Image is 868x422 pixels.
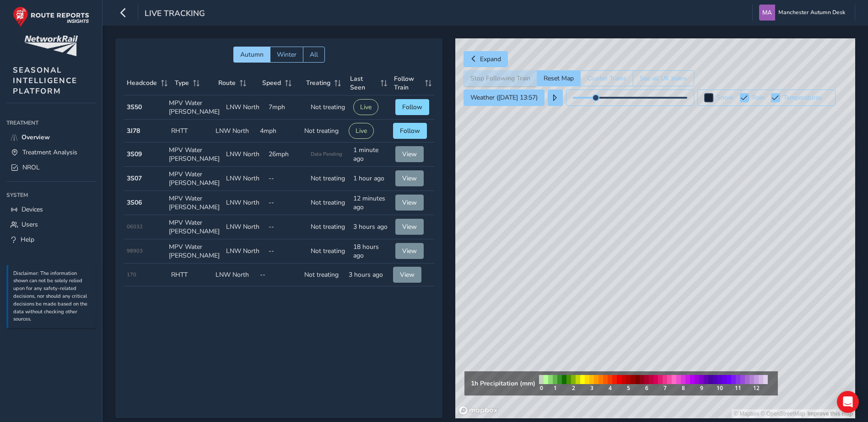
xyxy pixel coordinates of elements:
[307,239,350,264] td: Not treating
[402,198,417,207] span: View
[6,217,96,232] a: Users
[759,5,848,21] button: Manchester Autumn Desk
[6,145,96,160] a: Treatment Analysis
[350,74,377,92] span: Last Seen
[400,127,420,135] span: Follow
[127,174,142,183] strong: 3S07
[22,133,50,142] span: Overview
[464,90,545,106] button: Weather ([DATE] 13:57)
[262,79,281,87] span: Speed
[270,47,303,63] button: Winter
[393,123,427,139] button: Follow
[400,270,415,279] span: View
[265,215,308,239] td: --
[350,239,393,264] td: 18 hours ago
[717,95,733,101] label: Snow
[6,116,96,130] div: Treatment
[24,36,78,56] img: customer logo
[395,195,424,211] button: View
[535,371,771,396] img: rain legend
[127,248,143,254] span: 98903
[395,146,424,162] button: View
[301,264,345,286] td: Not treating
[218,79,236,87] span: Route
[697,90,836,106] button: Snow Rain Temperatures
[471,379,535,388] strong: 1h Precipitation (mm)
[127,271,136,278] span: 170
[265,142,308,167] td: 26mph
[168,120,212,142] td: RHTT
[307,167,350,191] td: Not treating
[537,70,580,86] button: Reset Map
[223,239,265,264] td: LNW North
[166,215,223,239] td: MPV Water [PERSON_NAME]
[395,219,424,235] button: View
[223,191,265,215] td: LNW North
[257,264,301,286] td: --
[13,65,77,96] span: SEASONAL INTELLIGENCE PLATFORM
[22,148,77,157] span: Treatment Analysis
[752,95,765,101] label: Rain
[13,270,91,324] p: Disclaimer: The information shown can not be solely relied upon for any safety-related decisions,...
[127,127,140,135] strong: 3J78
[127,223,143,230] span: 06032
[402,174,417,183] span: View
[301,120,345,142] td: Not treating
[783,95,822,101] label: Temperatures
[395,99,429,115] button: Follow
[306,79,330,87] span: Treating
[265,167,308,191] td: --
[145,8,205,21] span: Live Tracking
[212,120,257,142] td: LNW North
[395,170,424,186] button: View
[127,150,142,158] strong: 3S09
[127,198,142,207] strong: 3S06
[480,55,501,63] span: Expand
[350,167,393,191] td: 1 hour ago
[212,264,257,286] td: LNW North
[6,232,96,247] a: Help
[6,188,96,202] div: System
[353,99,378,115] button: Live
[402,150,417,158] span: View
[394,74,422,92] span: Follow Train
[265,95,308,120] td: 7mph
[168,264,212,286] td: RHTT
[223,95,265,120] td: LNW North
[166,239,223,264] td: MPV Water [PERSON_NAME]
[277,50,297,59] span: Winter
[307,191,350,215] td: Not treating
[166,142,223,167] td: MPV Water [PERSON_NAME]
[265,191,308,215] td: --
[310,50,318,59] span: All
[6,130,96,145] a: Overview
[759,5,775,21] img: diamond-layout
[22,163,40,172] span: NROL
[345,264,390,286] td: 3 hours ago
[837,391,859,413] div: Open Intercom Messenger
[13,6,89,27] img: rr logo
[240,50,264,59] span: Autumn
[223,142,265,167] td: LNW North
[175,79,189,87] span: Type
[166,95,223,120] td: MPV Water [PERSON_NAME]
[402,247,417,255] span: View
[311,151,342,158] span: Data Pending
[265,239,308,264] td: --
[233,47,270,63] button: Autumn
[402,222,417,231] span: View
[303,47,325,63] button: All
[464,51,508,67] button: Expand
[22,205,43,214] span: Devices
[778,5,845,21] span: Manchester Autumn Desk
[350,215,393,239] td: 3 hours ago
[21,235,34,244] span: Help
[402,103,422,111] span: Follow
[350,142,393,167] td: 1 minute ago
[633,70,694,86] button: See all UK trains
[307,95,350,120] td: Not treating
[307,215,350,239] td: Not treating
[395,243,424,259] button: View
[166,167,223,191] td: MPV Water [PERSON_NAME]
[166,191,223,215] td: MPV Water [PERSON_NAME]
